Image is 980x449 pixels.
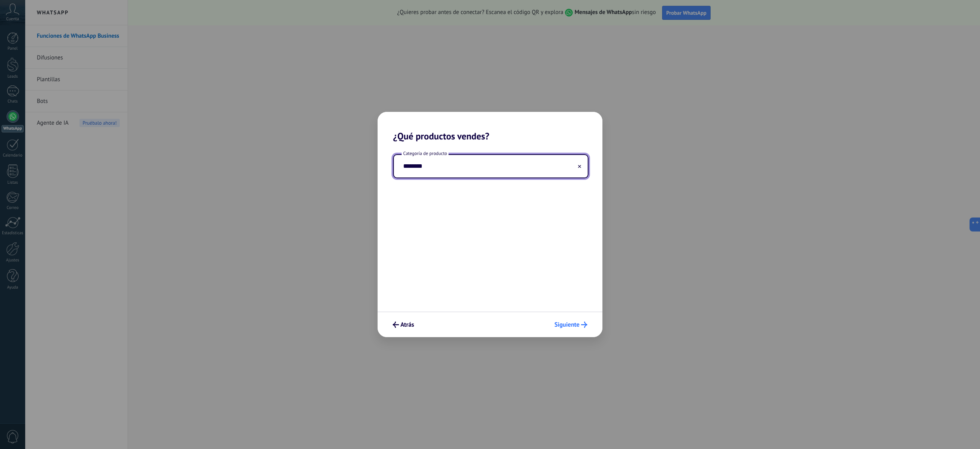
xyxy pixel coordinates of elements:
button: Atrás [389,318,418,331]
button: Siguiente [551,318,591,331]
h2: ¿Qué productos vendes? [378,112,602,142]
span: Categoría de producto [402,150,449,157]
span: Atrás [400,322,414,327]
span: Siguiente [554,322,580,327]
